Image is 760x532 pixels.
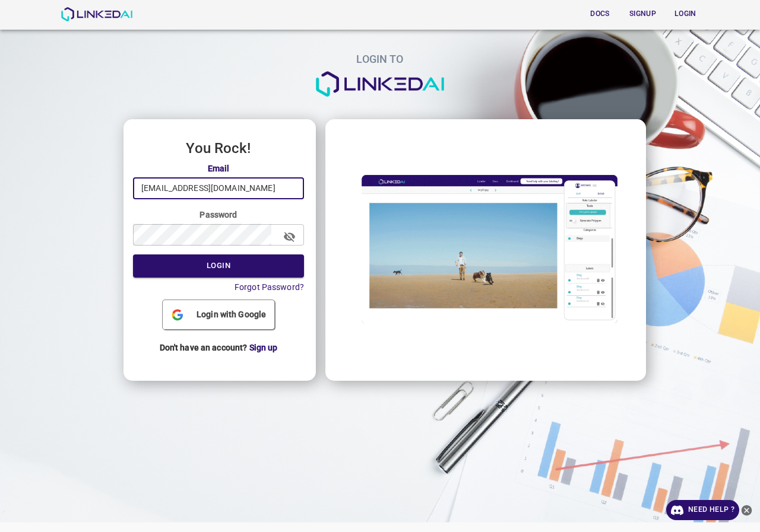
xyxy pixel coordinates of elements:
[578,2,621,26] a: Docs
[621,2,664,26] a: Signup
[335,165,634,333] img: login_image.gif
[739,500,754,520] button: close-help
[666,4,704,24] button: Login
[581,4,619,24] button: Docs
[623,4,661,24] button: Signup
[666,500,739,520] a: Need Help ?
[133,163,304,174] label: Email
[664,2,707,26] a: Login
[133,141,304,156] h3: You Rock!
[235,282,304,292] a: Forgot Password?
[133,333,304,363] p: Don't have an account?
[315,71,445,97] img: logo.png
[192,308,271,321] span: Login with Google
[249,343,278,352] a: Sign up
[133,209,304,221] label: Password
[61,7,132,21] img: LinkedAI
[133,254,304,278] button: Login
